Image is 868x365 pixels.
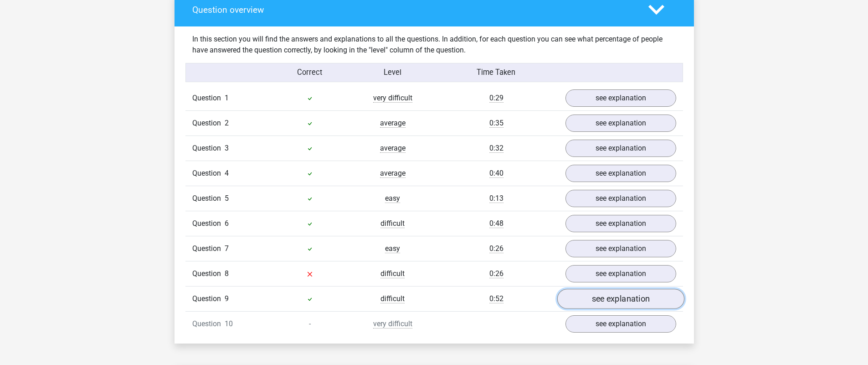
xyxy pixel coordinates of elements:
span: Question [192,143,225,154]
a: see explanation [557,289,684,309]
span: 5 [225,194,229,203]
a: see explanation [565,140,676,157]
span: average [380,119,406,128]
span: easy [385,194,400,203]
span: 0:29 [489,94,503,103]
span: 0:13 [489,194,503,203]
span: Question [192,318,225,329]
span: 3 [225,144,229,152]
span: Question [192,268,225,279]
span: very difficult [373,319,412,328]
a: see explanation [565,215,676,232]
a: see explanation [565,315,676,333]
span: Question [192,293,225,304]
span: 8 [225,269,229,278]
span: difficult [380,219,405,228]
span: 0:35 [489,119,503,128]
span: very difficult [373,94,412,103]
span: Question [192,193,225,204]
span: 0:32 [489,144,503,153]
span: Question [192,218,225,229]
span: Question [192,168,225,179]
a: see explanation [565,165,676,182]
span: Question [192,243,225,254]
span: 6 [225,219,229,228]
span: 0:26 [489,244,503,253]
a: see explanation [565,89,676,107]
span: easy [385,244,400,253]
span: 0:52 [489,294,503,303]
div: - [268,318,351,329]
span: difficult [380,269,405,278]
span: 0:48 [489,219,503,228]
a: see explanation [565,190,676,207]
span: 0:26 [489,269,503,278]
a: see explanation [565,115,676,132]
span: 10 [225,319,233,328]
span: Question [192,93,225,104]
span: 7 [225,244,229,253]
div: Time Taken [434,67,558,78]
span: average [380,144,406,153]
div: Correct [268,67,351,78]
span: difficult [380,294,405,303]
span: 4 [225,169,229,177]
span: 2 [225,119,229,127]
a: see explanation [565,240,676,257]
span: Question [192,118,225,129]
span: 1 [225,94,229,102]
h4: Question overview [192,5,635,15]
div: Level [351,67,434,78]
span: 0:40 [489,169,503,178]
div: In this section you will find the answers and explanations to all the questions. In addition, for... [185,34,683,56]
span: 9 [225,294,229,303]
a: see explanation [565,265,676,282]
span: average [380,169,406,178]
